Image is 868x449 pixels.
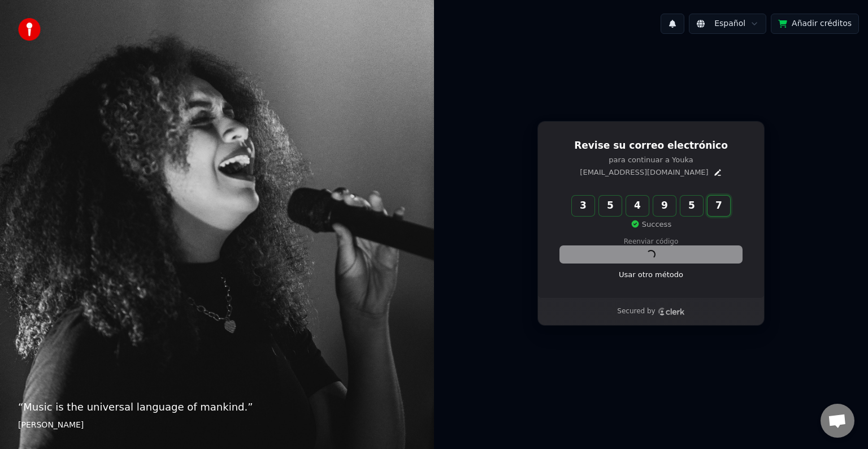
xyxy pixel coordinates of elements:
[619,270,683,280] a: Usar otro método
[18,18,41,41] img: youka
[631,219,671,230] p: Success
[771,14,859,34] button: Añadir créditos
[713,168,722,177] button: Edit
[580,167,708,178] p: [EMAIL_ADDRESS][DOMAIN_NAME]
[18,420,416,431] footer: [PERSON_NAME]
[658,308,685,316] a: Clerk logo
[560,139,742,153] h1: Revise su correo electrónico
[572,196,753,216] input: Enter verification code
[821,404,854,438] a: Chat abierto
[617,307,655,316] p: Secured by
[18,399,416,415] p: “ Music is the universal language of mankind. ”
[560,155,742,165] p: para continuar a Youka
